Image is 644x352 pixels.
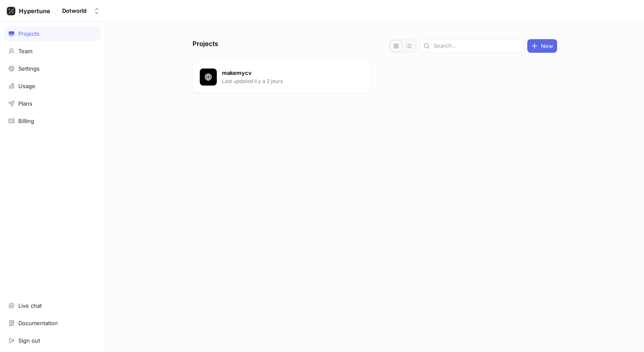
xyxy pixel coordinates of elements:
a: Settings [4,61,101,76]
p: makemycv [222,69,345,77]
a: Documentation [4,316,101,330]
p: Last updated il y a 2 jours [222,77,345,85]
div: Billing [18,117,34,124]
div: Settings [18,65,40,72]
a: Projects [4,26,101,41]
div: Live chat [18,302,42,309]
div: Dotworld [62,7,86,14]
input: Search... [434,42,520,50]
div: Usage [18,83,35,89]
div: Documentation [18,320,58,326]
div: Sign out [18,337,40,344]
p: Projects [193,39,218,53]
div: Team [18,48,32,54]
a: Billing [4,114,101,128]
span: New [541,43,553,49]
div: Plans [18,100,32,107]
button: Dotworld [59,4,103,18]
a: Team [4,44,101,58]
div: Projects [18,30,40,37]
button: New [527,39,557,53]
a: Usage [4,79,101,93]
a: Plans [4,96,101,111]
